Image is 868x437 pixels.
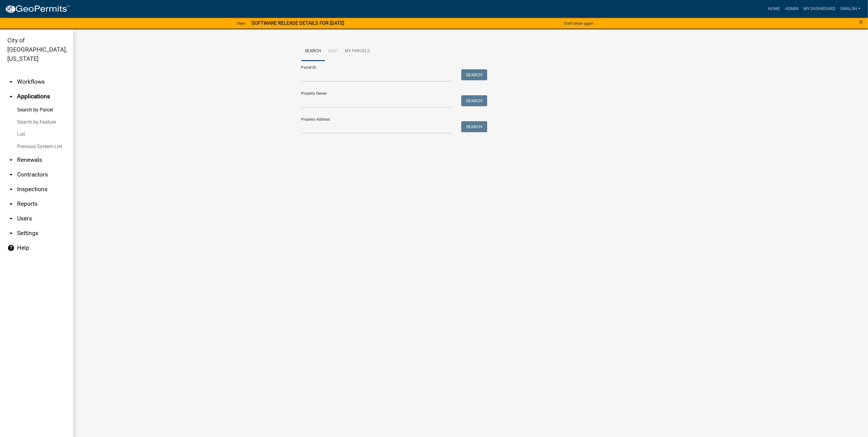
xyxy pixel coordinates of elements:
a: swalsh [838,3,863,15]
a: View [234,18,248,28]
i: arrow_drop_down [7,230,15,237]
a: Search [301,42,325,61]
button: Search [461,121,487,132]
i: arrow_drop_down [7,171,15,178]
button: Search [461,69,487,80]
button: Don't show again [562,18,596,28]
span: × [859,18,863,26]
i: arrow_drop_down [7,78,15,86]
strong: SOFTWARE RELEASE DETAILS FOR [DATE] [251,20,344,26]
a: My Parcels [341,42,374,61]
i: arrow_drop_down [7,186,15,193]
a: Home [765,3,783,15]
i: arrow_drop_down [7,200,15,208]
button: Search [461,95,487,106]
a: My Dashboard [801,3,838,15]
i: arrow_drop_up [7,93,15,100]
a: Admin [783,3,801,15]
i: help [7,244,15,252]
i: arrow_drop_down [7,215,15,222]
button: Close [859,18,863,26]
i: arrow_drop_down [7,156,15,164]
